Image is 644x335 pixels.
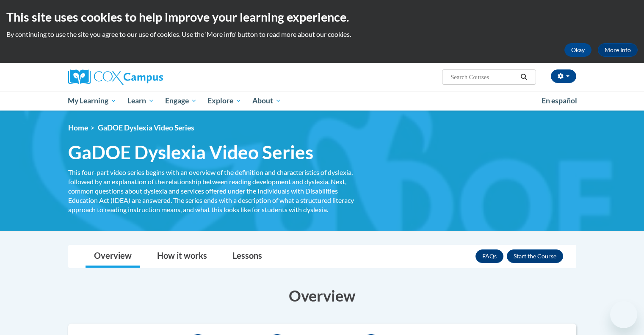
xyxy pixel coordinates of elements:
[517,72,530,82] button: Search
[68,69,163,85] img: Cox Campus
[536,92,583,110] a: En español
[160,91,202,111] a: Engage
[551,69,576,83] button: Account Settings
[610,301,637,328] iframe: Button to launch messaging window
[542,96,577,105] span: En español
[202,91,247,111] a: Explore
[68,285,576,306] h3: Overview
[598,43,638,57] a: More Info
[68,168,360,214] div: This four-part video series begins with an overview of the definition and characteristics of dysl...
[165,96,197,106] span: Engage
[507,249,563,263] button: Enroll
[247,91,287,111] a: About
[63,91,122,111] a: My Learning
[55,91,589,111] div: Main menu
[86,245,140,268] a: Overview
[207,96,241,106] span: Explore
[68,69,229,85] a: Cox Campus
[6,30,638,39] p: By continuing to use the site you agree to our use of cookies. Use the ‘More info’ button to read...
[149,245,216,268] a: How it works
[6,8,638,25] h2: This site uses cookies to help improve your learning experience.
[122,91,160,111] a: Learn
[98,123,194,132] span: GaDOE Dyslexia Video Series
[564,43,591,57] button: Okay
[224,245,271,268] a: Lessons
[68,96,116,106] span: My Learning
[252,96,281,106] span: About
[127,96,154,106] span: Learn
[450,72,517,82] input: Search Courses
[475,249,503,263] a: FAQs
[68,141,313,163] span: GaDOE Dyslexia Video Series
[68,123,88,132] a: Home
